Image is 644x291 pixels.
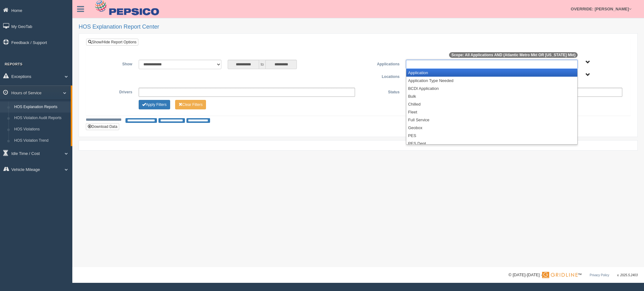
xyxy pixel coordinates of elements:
span: to [259,60,265,69]
li: Fleet [406,108,578,116]
li: Full Service [406,116,578,124]
li: Application [406,69,578,77]
div: © [DATE]-[DATE] - ™ [508,272,638,278]
li: PES [406,132,578,140]
a: HOS Violation Trend [11,135,71,146]
span: Scope: All Applications AND (Atlantic Metro Mkt OR [US_STATE] Mkt) [449,52,578,58]
li: Chilled [406,100,578,108]
label: Drivers [91,88,136,95]
a: Show/Hide Report Options [86,39,138,46]
a: Privacy Policy [590,273,609,277]
li: Geobox [406,124,578,132]
h2: HOS Explanation Report Center [79,24,638,30]
button: Download Data [86,123,119,130]
a: HOS Violation Audit Reports [11,113,71,124]
li: PES Dept [406,140,578,147]
label: Applications [358,60,403,67]
label: Locations [358,72,403,80]
li: Bulk [406,92,578,100]
a: HOS Explanation Reports [11,102,71,113]
span: v. 2025.5.2403 [617,273,638,277]
label: Status [358,88,403,95]
li: BCDI Application [406,85,578,92]
button: Change Filter Options [175,100,206,109]
li: Application Type Needed [406,77,578,85]
button: Change Filter Options [139,100,170,109]
label: Show [91,60,136,67]
a: HOS Violations [11,124,71,135]
img: Gridline [542,272,578,278]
